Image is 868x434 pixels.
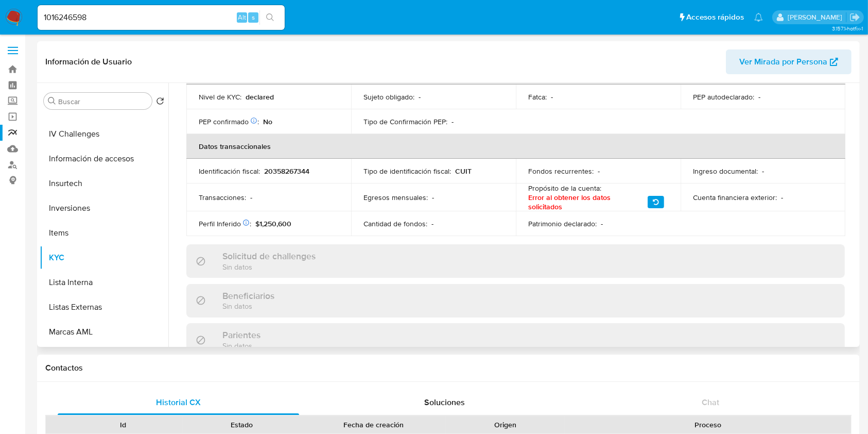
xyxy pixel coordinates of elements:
[528,166,594,176] p: Fondos recurrentes :
[45,363,852,373] h1: Contactos
[40,245,168,270] button: KYC
[308,420,439,430] div: Fecha de creación
[432,193,434,202] p: -
[572,420,844,430] div: Proceso
[363,166,451,176] p: Tipo de identificación fiscal :
[40,320,168,344] button: Marcas AML
[849,12,860,23] a: Salir
[762,166,764,176] p: -
[199,92,241,102] p: Nivel de KYC :
[199,166,260,176] p: Identificación fiscal :
[58,97,148,106] input: Buscar
[739,49,827,74] span: Ver Mirada por Persona
[199,193,246,202] p: Transacciones :
[363,92,414,102] p: Sujeto obligado :
[40,171,168,196] button: Insurtech
[781,193,783,202] p: -
[186,284,845,318] div: BeneficiariosSin datos
[754,13,763,22] a: Notificaciones
[726,49,852,74] button: Ver Mirada por Persona
[190,420,294,430] div: Estado
[252,12,255,22] span: s
[238,12,246,22] span: Alt
[71,420,176,430] div: Id
[40,270,168,295] button: Lista Interna
[48,97,56,105] button: Buscar
[264,166,309,176] p: 20358267344
[259,10,281,25] button: search-icon
[40,344,168,369] button: Perfiles
[40,146,168,171] button: Información de accesos
[686,12,744,23] span: Accesos rápidos
[419,92,421,102] p: -
[528,92,547,102] p: Fatca :
[528,219,597,228] p: Patrimonio declarado :
[222,290,274,302] h3: Beneficiarios
[693,92,754,102] p: PEP autodeclarado :
[199,117,259,126] p: PEP confirmado :
[40,221,168,245] button: Items
[452,117,454,126] p: -
[424,396,465,408] span: Soluciones
[222,251,316,262] h3: Solicitud de challenges
[363,219,427,228] p: Cantidad de fondos :
[186,134,845,159] th: Datos transaccionales
[40,122,168,146] button: IV Challenges
[222,341,261,350] p: Sin datos
[598,166,600,176] p: -
[222,301,274,311] p: Sin datos
[788,12,846,22] p: eliana.eguerrero@mercadolibre.com
[222,329,261,341] h3: Parientes
[246,92,274,102] p: declared
[186,323,845,357] div: ParientesSin datos
[156,97,164,108] button: Volver al orden por defecto
[255,219,291,229] span: $1,250,600
[363,193,428,202] p: Egresos mensuales :
[455,166,472,176] p: CUIT
[758,92,760,102] p: -
[40,295,168,320] button: Listas Externas
[156,396,201,408] span: Historial CX
[528,183,601,193] p: Propósito de la cuenta :
[45,57,132,67] h1: Información de Usuario
[186,244,845,278] div: Solicitud de challengesSin datos
[693,166,758,176] p: Ingreso documental :
[601,219,603,228] p: -
[199,219,251,228] p: Perfil Inferido :
[250,193,252,202] p: -
[551,92,553,102] p: -
[222,262,316,272] p: Sin datos
[363,117,447,126] p: Tipo de Confirmación PEP :
[263,117,272,126] p: No
[431,219,433,228] p: -
[453,420,558,430] div: Origen
[702,396,719,408] span: Chat
[38,11,285,24] input: Buscar usuario o caso...
[528,193,644,211] span: Error al obtener los datos solicitados
[40,196,168,221] button: Inversiones
[693,193,777,202] p: Cuenta financiera exterior :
